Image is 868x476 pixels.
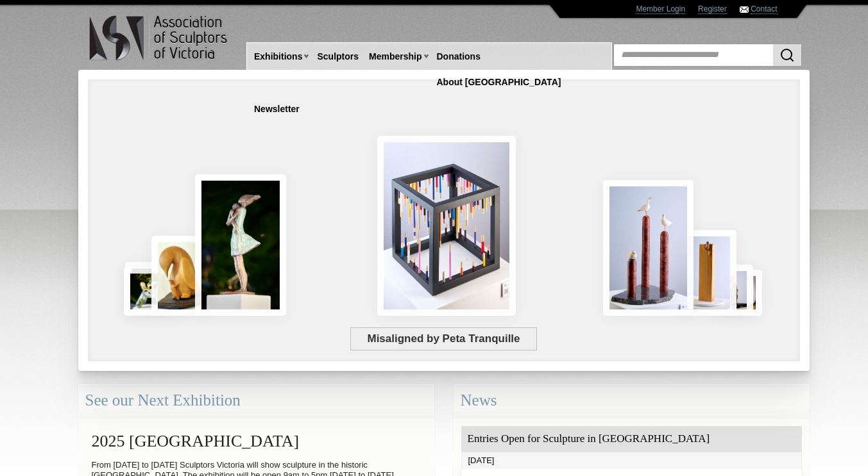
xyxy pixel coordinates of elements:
[740,6,749,13] img: Contact ASV
[698,4,727,14] a: Register
[461,452,802,469] div: [DATE]
[85,425,427,457] h2: 2025 [GEOGRAPHIC_DATA]
[195,174,286,316] img: Connection
[249,45,307,69] a: Exhibitions
[678,230,736,316] img: Little Frog. Big Climb
[364,45,427,69] a: Membership
[432,70,566,94] a: About [GEOGRAPHIC_DATA]
[312,45,364,69] a: Sculptors
[461,426,802,452] div: Entries Open for Sculpture in [GEOGRAPHIC_DATA]
[432,45,486,69] a: Donations
[751,4,777,14] a: Contact
[377,136,516,316] img: Misaligned
[350,327,537,350] span: Misaligned by Peta Tranquille
[636,4,685,14] a: Member Login
[249,97,305,121] a: Newsletter
[779,47,795,63] img: Search
[89,13,230,63] img: logo.png
[78,384,434,418] div: See our Next Exhibition
[454,384,810,418] div: News
[603,180,694,316] img: Rising Tides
